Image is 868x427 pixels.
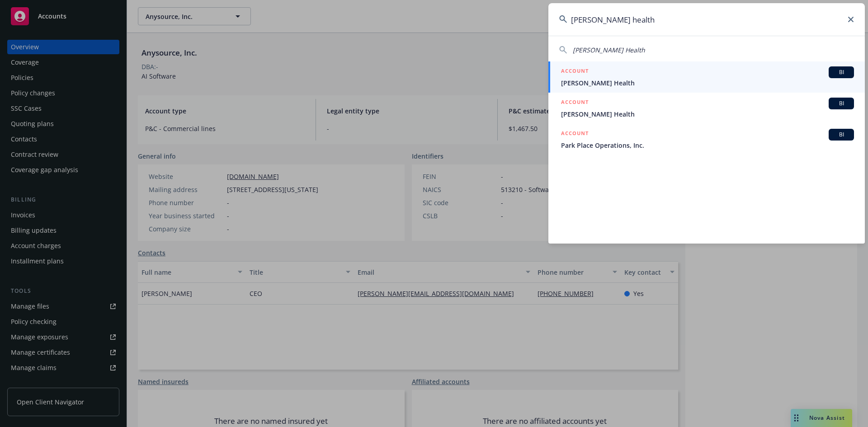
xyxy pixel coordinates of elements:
[561,141,854,150] span: Park Place Operations, Inc.
[832,131,850,139] span: BI
[548,3,865,36] input: Search...
[548,61,865,93] a: ACCOUNTBI[PERSON_NAME] Health
[561,129,589,140] h5: ACCOUNT
[548,124,865,155] a: ACCOUNTBIPark Place Operations, Inc.
[561,66,589,77] h5: ACCOUNT
[561,109,854,119] span: [PERSON_NAME] Health
[561,98,589,108] h5: ACCOUNT
[832,99,850,108] span: BI
[832,68,850,76] span: BI
[561,78,854,88] span: [PERSON_NAME] Health
[573,46,645,54] span: [PERSON_NAME] Health
[548,93,865,124] a: ACCOUNTBI[PERSON_NAME] Health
